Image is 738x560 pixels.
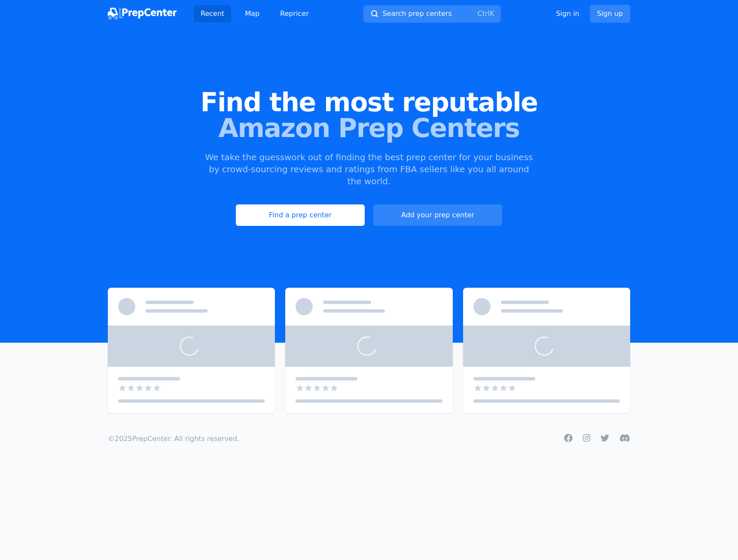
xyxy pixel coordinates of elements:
[194,5,231,22] a: Recent
[14,115,724,141] span: Amazon Prep Centers
[556,9,579,19] a: Sign in
[490,9,494,18] kbd: K
[238,5,266,22] a: Map
[204,151,534,187] p: We take the guesswork out of finding the best prep center for your business by crowd-sourcing rev...
[590,5,630,23] a: Sign up
[108,434,239,444] p: © 2025 PrepCenter. All rights reserved.
[382,9,451,19] span: Search prep centers
[236,204,365,226] a: Find a prep center
[273,5,316,22] a: Repricer
[363,5,501,23] button: Search prep centersCtrlK
[108,8,177,20] img: PrepCenter
[373,204,502,226] a: Add your prep center
[14,89,724,115] span: Find the most reputable
[477,9,489,18] kbd: Ctrl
